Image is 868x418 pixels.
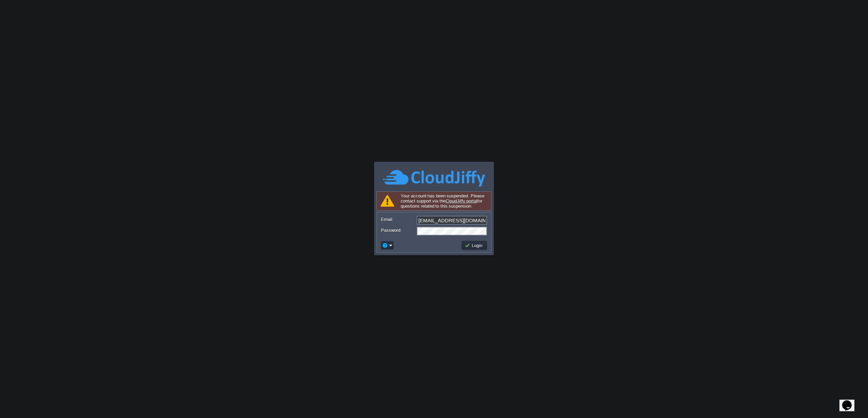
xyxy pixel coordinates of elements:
[377,191,491,211] div: Your account has been suspended. Please contact support via the for questions related to this sus...
[381,227,416,234] label: Password:
[465,242,484,248] button: Login
[446,198,478,204] a: CloudJiffy portal
[383,169,485,188] img: CloudJiffy
[381,216,416,223] label: Email:
[839,391,861,411] iframe: chat widget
